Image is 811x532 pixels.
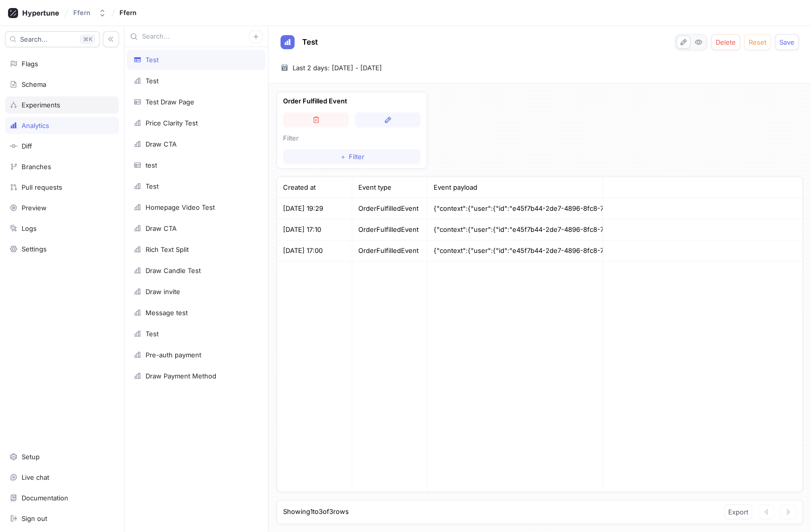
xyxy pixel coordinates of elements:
button: Ffern [69,5,110,21]
div: Analytics [22,121,49,129]
div: Event type [352,177,428,198]
div: Event payload [428,177,603,198]
div: Setup [22,453,40,461]
div: [DATE] 17:10 [277,219,352,240]
span: Search... [20,36,48,42]
span: ＋ [340,154,346,160]
span: Last 2 days: [DATE] - [DATE] [293,63,382,73]
div: Draw CTA [146,224,177,232]
div: Rich Text Split [146,245,189,253]
div: Flags [22,60,38,68]
div: Preview [22,204,47,212]
div: [DATE] 19:29 [277,198,352,219]
div: {"context":{"user":{"id":"e45f7b44-2de7-4896-8fc8-71fc3594b144","anonId":"ed19bebd-c52b-418f-be50... [428,240,603,261]
input: Search... [142,32,249,42]
div: Homepage Video Test [146,203,215,211]
button: Save [775,34,799,50]
div: Test [146,77,159,85]
p: Filter [283,134,421,144]
div: K [80,34,95,44]
span: Ffern [119,9,137,16]
span: Save [779,39,794,45]
span: Filter [349,154,364,160]
div: test [146,161,157,169]
div: Draw Candle Test [146,267,201,275]
button: ＋Filter [283,149,421,164]
button: Reset [744,34,771,50]
div: OrderFulfilledEvent [352,240,428,261]
div: Live chat [22,473,49,481]
button: Search...K [5,31,100,47]
div: OrderFulfilledEvent [352,219,428,240]
div: Documentation [22,494,68,502]
div: Price Clarity Test [146,119,198,127]
div: Sign out [22,514,47,522]
div: OrderFulfilledEvent [352,198,428,219]
button: Export [724,504,752,519]
span: Export [728,509,748,515]
div: Draw Payment Method [146,372,216,380]
a: Documentation [5,489,119,506]
div: Pre-auth payment [146,351,201,359]
div: {"context":{"user":{"id":"e45f7b44-2de7-4896-8fc8-71fc3594b144","anonId":"ed19bebd-c52b-418f-be50... [428,198,603,219]
div: {"context":{"user":{"id":"e45f7b44-2de7-4896-8fc8-71fc3594b144","anonId":"ed19bebd-c52b-418f-be50... [428,219,603,240]
div: Message test [146,309,188,317]
span: Delete [716,39,736,45]
div: Draw invite [146,288,180,296]
div: Schema [22,80,46,88]
div: Draw CTA [146,140,177,148]
div: Diff [22,142,32,150]
button: Delete [711,34,740,50]
div: Logs [22,224,37,232]
div: Test Draw Page [146,98,194,106]
div: Created at [277,177,352,198]
div: Test [146,56,159,64]
p: Order Fulfilled Event [283,96,421,106]
div: Test [146,330,159,338]
div: Pull requests [22,183,62,191]
div: Showing 1 to 3 of 3 rows [283,507,349,517]
div: Branches [22,163,51,171]
div: Ffern [73,9,90,17]
span: Test [302,38,318,46]
div: [DATE] 17:00 [277,240,352,261]
div: Test [146,182,159,190]
span: Reset [749,39,766,45]
div: Experiments [22,101,60,109]
div: Settings [22,245,47,253]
